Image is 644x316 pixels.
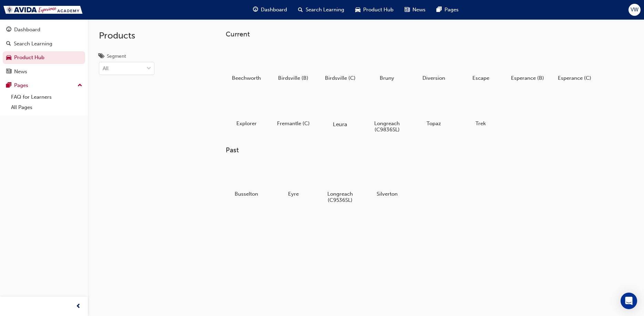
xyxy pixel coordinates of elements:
a: Birdsville (B) [273,44,314,84]
a: Longreach (C9536SL) [319,160,361,206]
h5: Longreach (C9536SL) [322,191,358,203]
span: car-icon [355,6,360,14]
div: Segment [107,53,126,60]
img: Trak [3,6,83,14]
button: Pages [3,79,85,92]
a: Trek [460,89,501,129]
div: Pages [14,81,28,89]
a: car-iconProduct Hub [350,3,399,17]
h5: Diversion [416,75,452,81]
a: Topaz [413,89,454,129]
a: Eyre [273,160,314,200]
span: Product Hub [363,6,393,14]
div: Search Learning [14,40,52,48]
h5: Bruny [369,75,405,81]
span: pages-icon [437,6,442,14]
h5: Longreach (C9836SL) [369,120,405,133]
span: search-icon [6,41,11,47]
a: Birdsville (C) [319,44,361,84]
h5: Fremantle (C) [275,120,311,127]
span: news-icon [405,6,410,14]
span: down-icon [146,64,151,73]
button: VW [628,4,641,16]
div: Open Intercom Messenger [621,293,637,309]
h5: Esperance (C) [556,75,593,81]
a: Esperance (C) [554,44,595,84]
a: Bruny [366,44,408,84]
h5: Trek [463,120,499,127]
a: Explorer [226,89,267,129]
div: News [14,68,27,76]
span: guage-icon [6,27,11,33]
a: search-iconSearch Learning [293,3,350,17]
span: News [412,6,426,14]
h5: Leura [321,121,359,128]
span: pages-icon [6,83,11,89]
a: All Pages [8,102,85,113]
h5: Topaz [416,120,452,127]
span: news-icon [6,69,11,75]
a: Diversion [413,44,454,84]
a: pages-iconPages [431,3,464,17]
a: news-iconNews [399,3,431,17]
a: Escape [460,44,501,84]
span: VW [631,6,638,14]
a: News [3,65,85,78]
a: Product Hub [3,51,85,64]
a: Silverton [366,160,408,200]
h2: Products [99,30,154,41]
div: All [103,65,109,73]
button: DashboardSearch LearningProduct HubNews [3,22,85,79]
a: guage-iconDashboard [247,3,293,17]
span: Search Learning [306,6,344,14]
h5: Birdsville (B) [275,75,311,81]
a: Search Learning [3,37,85,50]
h5: Esperance (B) [510,75,546,81]
span: guage-icon [253,6,258,14]
div: Dashboard [14,26,40,34]
a: Busselton [226,160,267,200]
span: prev-icon [76,302,81,311]
span: car-icon [6,55,11,61]
a: FAQ for Learners [8,92,85,102]
a: Esperance (B) [507,44,548,84]
span: tags-icon [99,54,104,60]
a: Longreach (C9836SL) [366,89,408,135]
h5: Eyre [275,191,311,197]
h5: Escape [463,75,499,81]
h5: Explorer [228,120,265,127]
a: Beechworth [226,44,267,84]
h5: Silverton [369,191,405,197]
a: Dashboard [3,23,85,36]
h5: Birdsville (C) [322,75,358,81]
h3: Current [226,30,617,38]
span: Dashboard [261,6,287,14]
h5: Beechworth [228,75,265,81]
span: up-icon [78,81,82,90]
a: Leura [319,89,361,129]
span: Pages [444,6,459,14]
h5: Busselton [228,191,265,197]
a: Fremantle (C) [273,89,314,129]
h3: Past [226,146,617,154]
span: search-icon [298,6,303,14]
